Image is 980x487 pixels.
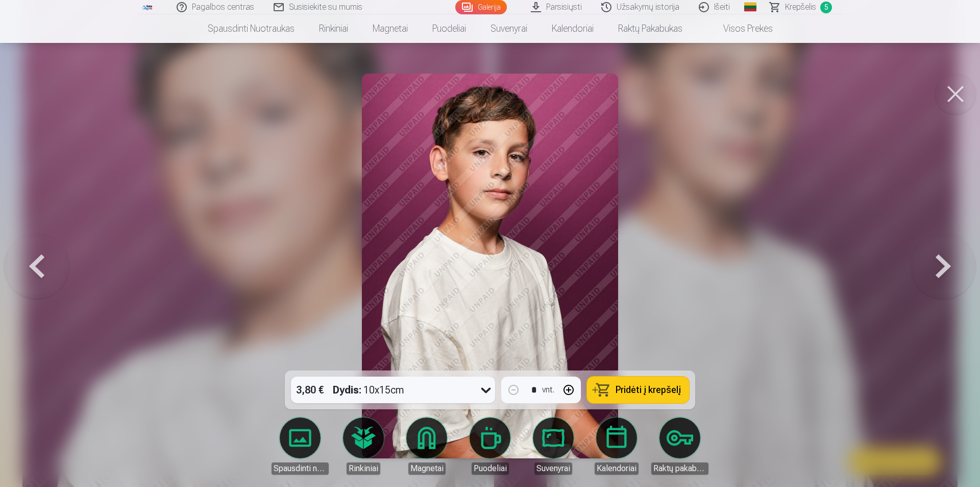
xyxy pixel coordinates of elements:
[820,2,832,13] span: 5
[616,385,681,395] span: Pridėti į krepšelį
[472,462,509,475] div: Puodeliai
[142,4,153,10] img: /fa2
[333,377,404,403] div: 10x15cm
[272,462,329,475] div: Spausdinti nuotraukas
[335,418,392,475] a: Rinkiniai
[651,462,708,475] div: Raktų pakabukas
[785,1,816,13] span: Krepšelis
[695,14,785,43] a: Visos prekės
[587,377,689,403] button: Pridėti į krepšelį
[272,418,329,475] a: Spausdinti nuotraukas
[525,418,582,475] a: Suvenyrai
[333,383,361,397] strong: Dydis :
[534,462,572,475] div: Suvenyrai
[461,418,519,475] a: Puodeliai
[540,14,606,43] a: Kalendoriai
[347,462,380,475] div: Rinkiniai
[606,14,695,43] a: Raktų pakabukas
[542,384,554,396] div: vnt.
[291,377,329,403] div: 3,80 €
[478,14,540,43] a: Suvenyrai
[360,14,420,43] a: Magnetai
[307,14,360,43] a: Rinkiniai
[595,462,639,475] div: Kalendoriai
[398,418,455,475] a: Magnetai
[588,418,645,475] a: Kalendoriai
[195,14,307,43] a: Spausdinti nuotraukas
[651,418,708,475] a: Raktų pakabukas
[420,14,478,43] a: Puodeliai
[408,462,446,475] div: Magnetai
